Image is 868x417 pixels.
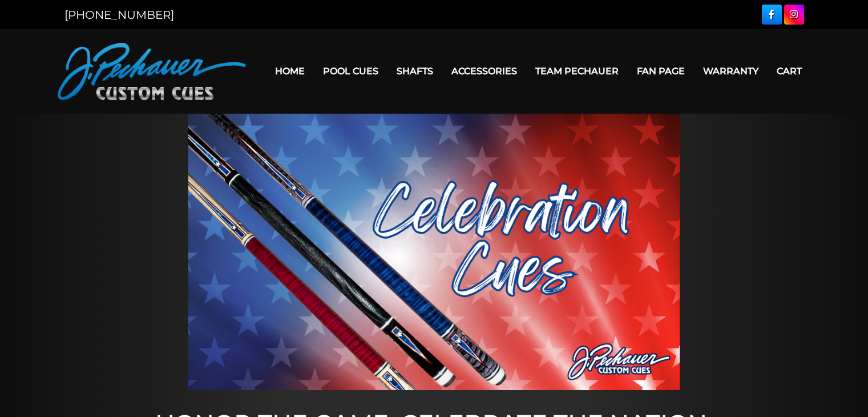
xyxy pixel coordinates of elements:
a: Fan Page [628,57,694,86]
img: Pechauer Custom Cues [58,43,246,100]
a: Shafts [387,57,442,86]
a: Cart [768,57,811,86]
a: Accessories [442,57,526,86]
a: Home [266,57,314,86]
a: [PHONE_NUMBER] [64,8,174,22]
a: Pool Cues [314,57,387,86]
a: Team Pechauer [526,57,628,86]
a: Warranty [694,57,768,86]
